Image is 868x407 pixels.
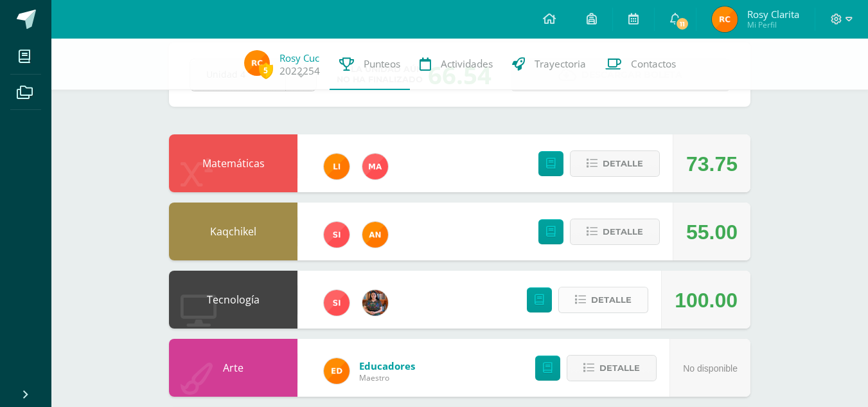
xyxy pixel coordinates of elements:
[686,135,738,193] div: 73.75
[244,50,270,76] img: d6563e441361322da49c5220f9b496b6.png
[364,57,400,71] span: Punteos
[359,372,415,383] span: Maestro
[279,64,320,78] a: 2022254
[410,39,502,90] a: Actividades
[591,288,632,312] span: Detalle
[324,154,350,179] img: d78b0415a9069934bf99e685b082ed4f.png
[747,8,799,21] span: Rosy Clarita
[169,271,297,329] div: Tecnología
[567,355,657,381] button: Detalle
[324,290,350,316] img: 1e3c7f018e896ee8adc7065031dce62a.png
[603,220,643,244] span: Detalle
[675,17,689,31] span: 11
[259,62,273,78] span: 5
[169,134,297,192] div: Matemáticas
[631,57,676,71] span: Contactos
[570,150,660,177] button: Detalle
[603,152,643,176] span: Detalle
[324,222,350,248] img: 1e3c7f018e896ee8adc7065031dce62a.png
[558,287,648,313] button: Detalle
[441,57,493,71] span: Actividades
[169,203,297,260] div: Kaqchikel
[683,363,738,374] span: No disponible
[324,358,350,384] img: ed927125212876238b0630303cb5fd71.png
[169,339,297,397] div: Arte
[747,19,799,30] span: Mi Perfil
[570,219,660,245] button: Detalle
[359,359,415,372] a: Educadores
[686,203,738,261] div: 55.00
[330,39,410,90] a: Punteos
[362,290,388,316] img: 60a759e8b02ec95d430434cf0c0a55c7.png
[596,39,686,90] a: Contactos
[599,356,640,380] span: Detalle
[502,39,596,90] a: Trayectoria
[712,6,738,32] img: d6563e441361322da49c5220f9b496b6.png
[362,222,388,248] img: fc6731ddebfef4a76f049f6e852e62c4.png
[535,57,586,71] span: Trayectoria
[675,271,738,329] div: 100.00
[362,154,388,179] img: 777e29c093aa31b4e16d68b2ed8a8a42.png
[279,51,319,64] a: Rosy Cuc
